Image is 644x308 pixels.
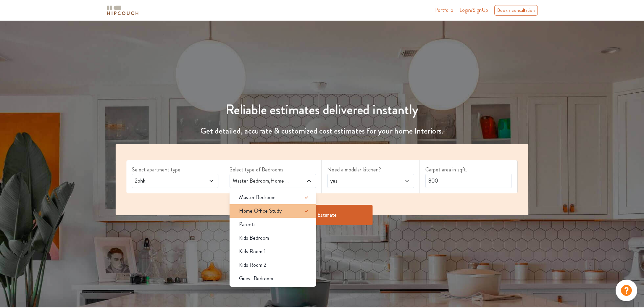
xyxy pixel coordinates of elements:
[425,166,512,174] label: Carpet area in sqft.
[327,166,414,174] label: Need a modular kitchen?
[134,177,194,185] span: 2bhk
[239,261,266,269] span: Kids Room 2
[239,275,273,283] span: Guest Bedroom
[231,177,292,185] span: Master Bedroom,Home Office Study
[239,207,282,215] span: Home Office Study
[435,6,453,14] a: Portfolio
[106,3,140,18] span: logo-horizontal.svg
[112,126,533,136] h4: Get detailed, accurate & customized cost estimates for your home Interiors.
[494,5,538,16] div: Book a consultation
[459,6,488,14] span: Login/SignUp
[239,193,276,202] span: Master Bedroom
[239,220,256,229] span: Parents
[230,166,316,174] label: Select type of Bedrooms
[112,102,533,118] h1: Reliable estimates delivered instantly
[132,166,218,174] label: Select apartment type
[106,4,140,16] img: logo-horizontal.svg
[239,247,266,256] span: Kids Room 1
[425,174,512,188] input: Enter area sqft
[239,234,269,242] span: Kids Bedroom
[329,177,389,185] span: yes
[271,205,373,225] button: Get Estimate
